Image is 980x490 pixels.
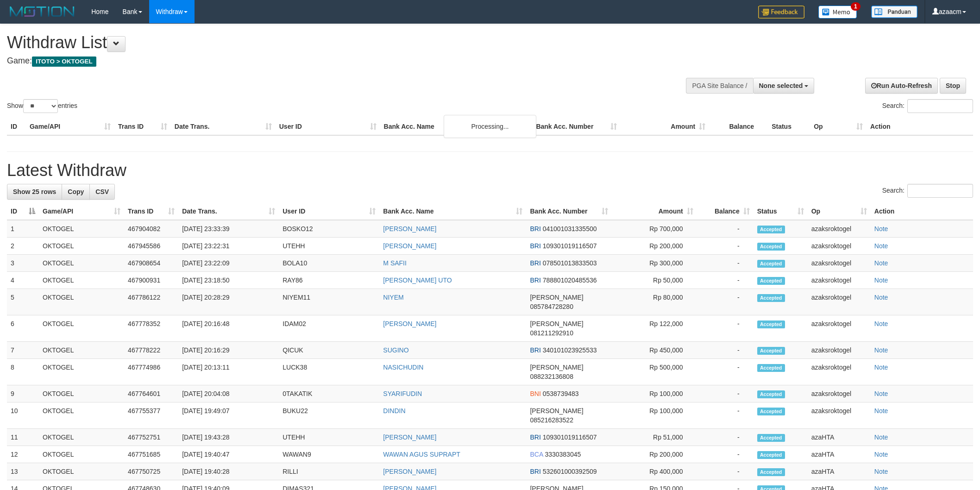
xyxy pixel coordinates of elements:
[124,272,178,289] td: 467900931
[68,188,84,195] span: Copy
[530,468,540,475] span: BRI
[532,118,621,135] th: Bank Acc. Number
[757,320,785,328] span: Accepted
[7,33,644,52] h1: Withdraw List
[39,359,124,385] td: OKTOGEL
[757,390,785,398] span: Accepted
[39,272,124,289] td: OKTOGEL
[279,463,379,480] td: RILLI
[39,342,124,359] td: OKTOGEL
[124,315,178,342] td: 467778352
[530,416,573,424] span: Copy 085216283522 to clipboard
[383,294,403,301] a: NIYEM
[874,407,888,415] a: Note
[697,402,754,429] td: -
[124,402,178,429] td: 467755377
[612,220,697,238] td: Rp 700,000
[874,390,888,397] a: Note
[697,463,754,480] td: -
[178,238,279,255] td: [DATE] 23:22:31
[39,315,124,342] td: OKTOGEL
[907,184,973,198] input: Search:
[379,203,526,220] th: Bank Acc. Name: activate to sort column ascending
[697,238,754,255] td: -
[276,118,380,135] th: User ID
[757,451,785,459] span: Accepted
[13,188,56,195] span: Show 25 rows
[7,385,39,402] td: 9
[851,2,861,11] span: 1
[39,289,124,315] td: OKTOGEL
[871,6,917,18] img: panduan.png
[178,203,279,220] th: Date Trans.: activate to sort column ascending
[530,259,540,267] span: BRI
[612,255,697,272] td: Rp 300,000
[178,359,279,385] td: [DATE] 20:13:11
[543,346,597,354] span: Copy 340101023925533 to clipboard
[124,220,178,238] td: 467904082
[530,276,540,284] span: BRI
[383,451,460,458] a: WAWAN AGUS SUPRAPT
[7,463,39,480] td: 13
[444,115,536,138] div: Processing...
[874,225,888,232] a: Note
[178,255,279,272] td: [DATE] 23:22:09
[543,225,597,232] span: Copy 041001031335500 to clipboard
[808,429,871,446] td: azaHTA
[526,203,611,220] th: Bank Acc. Number: activate to sort column ascending
[178,402,279,429] td: [DATE] 19:49:07
[709,118,768,135] th: Balance
[279,385,379,402] td: 0TAKATIK
[808,359,871,385] td: azaksroktogel
[757,226,785,233] span: Accepted
[543,468,597,475] span: Copy 532601000392509 to clipboard
[383,320,436,327] a: [PERSON_NAME]
[39,203,124,220] th: Game/API: activate to sort column ascending
[124,446,178,463] td: 467751685
[178,220,279,238] td: [DATE] 23:33:39
[7,184,62,200] a: Show 25 rows
[697,342,754,359] td: -
[545,451,581,458] span: Copy 3330383045 to clipboard
[279,272,379,289] td: RAY86
[757,294,785,302] span: Accepted
[612,203,697,220] th: Amount: activate to sort column ascending
[178,342,279,359] td: [DATE] 20:16:29
[39,220,124,238] td: OKTOGEL
[279,289,379,315] td: NIYEM11
[543,242,597,250] span: Copy 109301019116507 to clipboard
[39,463,124,480] td: OKTOGEL
[530,242,540,250] span: BRI
[753,78,815,94] button: None selected
[612,342,697,359] td: Rp 450,000
[178,272,279,289] td: [DATE] 23:18:50
[808,342,871,359] td: azaksroktogel
[697,255,754,272] td: -
[768,118,810,135] th: Status
[178,315,279,342] td: [DATE] 20:16:48
[383,364,423,371] a: NASICHUDIN
[543,276,597,284] span: Copy 788801020485536 to clipboard
[808,238,871,255] td: azaksroktogel
[757,260,785,268] span: Accepted
[279,359,379,385] td: LUCK38
[940,78,966,94] a: Stop
[124,255,178,272] td: 467908654
[612,446,697,463] td: Rp 200,000
[32,57,96,67] span: ITOTO > OKTOGEL
[124,385,178,402] td: 467764601
[612,238,697,255] td: Rp 200,000
[530,364,583,371] span: [PERSON_NAME]
[697,315,754,342] td: -
[124,289,178,315] td: 467786122
[7,238,39,255] td: 2
[697,289,754,315] td: -
[530,373,573,380] span: Copy 088232136808 to clipboard
[543,390,579,397] span: Copy 0538739483 to clipboard
[757,408,785,415] span: Accepted
[612,359,697,385] td: Rp 500,000
[810,118,867,135] th: Op
[757,434,785,442] span: Accepted
[178,385,279,402] td: [DATE] 20:04:08
[697,429,754,446] td: -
